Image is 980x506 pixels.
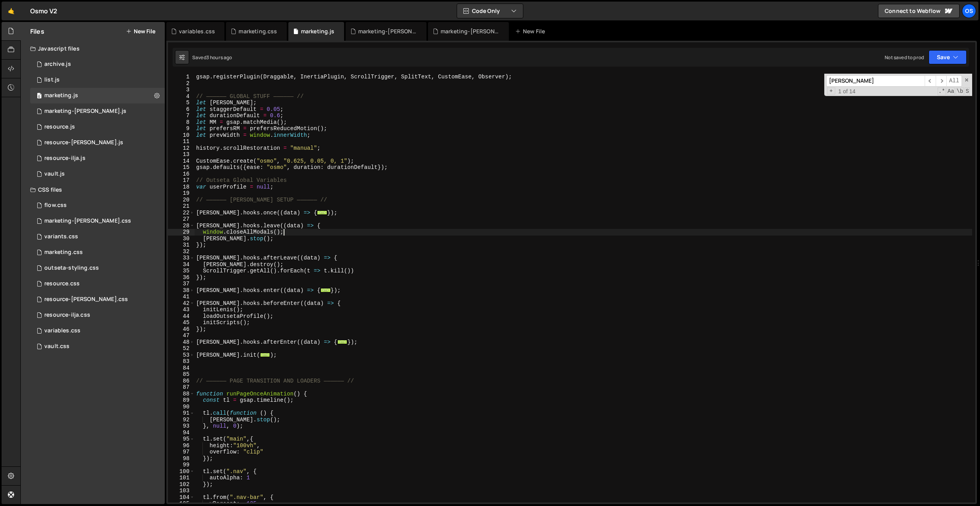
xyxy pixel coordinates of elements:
[835,88,859,95] span: 1 of 14
[44,139,123,146] div: resource-[PERSON_NAME].js
[168,177,195,184] div: 17
[168,164,195,171] div: 15
[30,213,165,229] div: 16596/46284.css
[168,106,195,113] div: 6
[168,384,195,391] div: 87
[168,236,195,242] div: 30
[168,455,195,462] div: 98
[168,371,195,378] div: 85
[168,190,195,197] div: 19
[946,75,962,87] span: Alt-Enter
[168,197,195,203] div: 20
[44,170,65,178] div: vault.js
[168,158,195,165] div: 14
[44,343,69,350] div: vault.css
[30,166,165,182] div: 16596/45133.js
[168,255,195,261] div: 33
[30,307,165,323] div: 16596/46198.css
[44,92,78,99] div: marketing.js
[168,223,195,229] div: 28
[168,242,195,248] div: 31
[885,54,924,61] div: Not saved to prod
[30,6,57,16] div: Osmo V2
[44,280,80,287] div: resource.css
[168,488,195,494] div: 103
[168,80,195,87] div: 2
[878,4,960,18] a: Connect to Webflow
[44,296,128,303] div: resource-[PERSON_NAME].css
[168,345,195,352] div: 52
[168,138,195,145] div: 11
[168,417,195,423] div: 92
[30,103,165,119] div: 16596/45424.js
[358,27,417,35] div: marketing-[PERSON_NAME].css
[168,481,195,488] div: 102
[44,233,78,240] div: variants.css
[44,327,80,334] div: variables.css
[168,326,195,333] div: 46
[44,155,86,162] div: resource-ilja.js
[260,352,270,357] span: ...
[337,339,348,344] span: ...
[168,216,195,223] div: 27
[168,365,195,372] div: 84
[30,135,165,151] div: 16596/46194.js
[947,87,955,95] span: CaseSensitive Search
[168,397,195,404] div: 89
[938,87,946,95] span: RegExp Search
[168,119,195,126] div: 8
[168,307,195,313] div: 43
[30,323,165,339] div: 16596/45154.css
[44,76,60,83] div: list.js
[44,108,126,115] div: marketing-[PERSON_NAME].js
[30,245,165,260] div: 16596/45446.css
[168,145,195,152] div: 12
[30,151,165,166] div: 16596/46195.js
[44,249,83,256] div: marketing.css
[168,475,195,481] div: 101
[929,50,967,64] button: Save
[168,436,195,443] div: 95
[239,27,277,35] div: marketing.css
[168,319,195,326] div: 45
[168,313,195,320] div: 44
[168,352,195,359] div: 53
[826,75,925,87] input: Search for
[37,93,42,100] span: 0
[936,75,947,87] span: ​
[21,41,165,56] div: Javascript files
[168,294,195,300] div: 41
[30,27,44,36] h2: Files
[168,132,195,139] div: 10
[30,119,165,135] div: 16596/46183.js
[192,54,232,61] div: Saved
[956,87,964,95] span: Whole Word Search
[168,184,195,190] div: 18
[44,61,71,68] div: archive.js
[321,288,331,292] span: ...
[515,27,548,35] div: New File
[168,274,195,281] div: 36
[30,198,165,213] div: 16596/47552.css
[168,462,195,468] div: 99
[2,2,21,20] a: 🤙
[168,112,195,119] div: 7
[168,410,195,417] div: 91
[168,203,195,210] div: 21
[30,88,165,103] div: 16596/45422.js
[457,4,523,18] button: Code Only
[965,87,970,95] span: Search In Selection
[30,339,165,354] div: 16596/45153.css
[827,87,835,95] span: Toggle Replace mode
[179,27,215,35] div: variables.css
[168,430,195,436] div: 94
[441,27,499,35] div: marketing-[PERSON_NAME].js
[168,378,195,384] div: 86
[168,468,195,475] div: 100
[44,202,67,209] div: flow.css
[168,449,195,455] div: 97
[168,300,195,307] div: 42
[962,4,976,18] a: Os
[925,75,936,87] span: ​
